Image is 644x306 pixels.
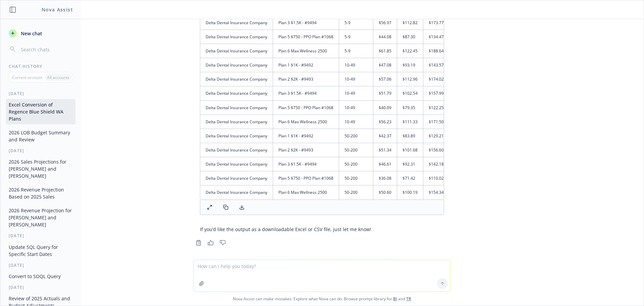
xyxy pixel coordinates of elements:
[397,15,423,30] td: $112.82
[397,129,423,143] td: $83.89
[339,143,373,157] td: 50-200
[339,86,373,100] td: 10-49
[397,185,423,200] td: $100.19
[273,115,339,129] td: Plan 6 Max Wellness 2500
[423,129,449,143] td: $129.21
[200,226,444,233] p: If you’d like the output as a downloadable Excel or CSV file, just let me know!
[397,30,423,44] td: $87.30
[423,143,449,157] td: $156.60
[1,91,81,96] div: [DATE]
[339,100,373,115] td: 10-49
[200,100,273,115] td: Delta Dental Insurance Company
[373,100,397,115] td: $40.09
[423,185,449,200] td: $154.34
[273,86,339,100] td: Plan 3 $1.5K - #9494
[373,129,397,143] td: $42.37
[423,115,449,129] td: $171.50
[373,44,397,58] td: $61.85
[397,100,423,115] td: $79.35
[339,44,373,58] td: 5-9
[423,100,449,115] td: $122.25
[1,285,81,290] div: [DATE]
[423,157,449,171] td: $142.18
[6,205,75,230] button: 2026 Revenue Projection for [PERSON_NAME] and [PERSON_NAME]
[339,15,373,30] td: 5-9
[373,157,397,171] td: $46.61
[200,58,273,72] td: Delta Dental Insurance Company
[339,30,373,44] td: 5-9
[19,30,42,37] span: New chat
[200,157,273,171] td: Delta Dental Insurance Company
[200,171,273,185] td: Delta Dental Insurance Company
[200,72,273,86] td: Delta Dental Insurance Company
[273,185,339,200] td: Plan 6 Max Wellness 2500
[273,157,339,171] td: Plan 3 $1.5K - #9494
[19,45,73,54] input: Search chats
[200,143,273,157] td: Delta Dental Insurance Company
[397,115,423,129] td: $111.33
[406,296,411,302] a: TR
[200,185,273,200] td: Delta Dental Insurance Company
[397,72,423,86] td: $112.96
[423,15,449,30] td: $173.77
[373,171,397,185] td: $36.08
[339,157,373,171] td: 50-200
[373,30,397,44] td: $44.08
[1,233,81,238] div: [DATE]
[423,171,449,185] td: $110.02
[373,72,397,86] td: $57.06
[200,30,273,44] td: Delta Dental Insurance Company
[273,44,339,58] td: Plan 6 Max Wellness 2500
[6,27,75,39] button: New chat
[339,72,373,86] td: 10-49
[273,72,339,86] td: Plan 2 $2K - #9493
[339,129,373,143] td: 50-200
[397,171,423,185] td: $71.42
[339,115,373,129] td: 10-49
[423,58,449,72] td: $143.57
[423,30,449,44] td: $134.47
[273,143,339,157] td: Plan 2 $2K - #9493
[273,58,339,72] td: Plan 1 $1K - #9492
[373,143,397,157] td: $51.34
[423,44,449,58] td: $188.64
[397,86,423,100] td: $102.54
[273,171,339,185] td: Plan 5 $750 - PPO Plan #1068
[273,129,339,143] td: Plan 1 $1K - #9492
[397,143,423,157] td: $101.68
[3,292,641,306] span: Nova Assist can make mistakes. Explore what Nova can do: Browse prompt library for and
[1,148,81,154] div: [DATE]
[6,242,75,260] button: Update SQL Query for Specific Start Dates
[217,238,228,248] button: Thumbs down
[273,15,339,30] td: Plan 3 $1.5K - #9494
[1,63,81,69] div: Chat History
[339,185,373,200] td: 50-200
[423,86,449,100] td: $157.99
[339,58,373,72] td: 10-49
[393,296,397,302] a: BI
[373,15,397,30] td: $56.97
[1,262,81,268] div: [DATE]
[273,30,339,44] td: Plan 5 $750 - PPO Plan #1068
[397,58,423,72] td: $93.19
[397,44,423,58] td: $122.45
[47,75,69,80] p: All accounts
[200,115,273,129] td: Delta Dental Insurance Company
[6,99,75,124] button: Excel Conversion of Regence Blue Shield WA Plans
[196,240,202,246] svg: Copy to clipboard
[273,100,339,115] td: Plan 5 $750 - PPO Plan #1068
[397,157,423,171] td: $92.31
[339,171,373,185] td: 50-200
[6,127,75,145] button: 2026 LOB Budget Summary and Review
[200,44,273,58] td: Delta Dental Insurance Company
[373,86,397,100] td: $51.79
[6,156,75,181] button: 2026 Sales Projections for [PERSON_NAME] and [PERSON_NAME]
[423,72,449,86] td: $174.02
[373,185,397,200] td: $50.60
[373,115,397,129] td: $56.23
[6,271,75,282] button: Convert to SOQL Query
[200,86,273,100] td: Delta Dental Insurance Company
[6,184,75,202] button: 2026 Revenue Projection Based on 2025 Sales
[42,6,73,13] h1: Nova Assist
[200,129,273,143] td: Delta Dental Insurance Company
